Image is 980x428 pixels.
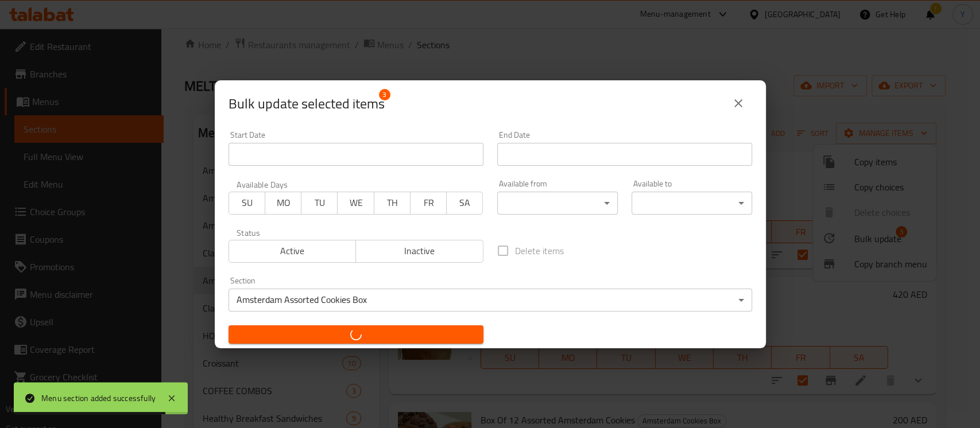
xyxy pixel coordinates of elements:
div: Menu section added successfully [41,392,156,404]
button: SU [228,192,265,215]
button: close [725,90,752,117]
button: Inactive [355,240,483,263]
span: Inactive [361,243,479,259]
span: 3 [379,89,390,100]
span: TU [306,194,333,211]
span: Delete items [515,244,564,258]
span: MO [270,194,297,211]
div: ​ [632,192,752,215]
button: TU [301,192,338,215]
span: WE [342,194,369,211]
span: SU [234,194,261,211]
button: FR [410,192,447,215]
span: FR [415,194,442,211]
span: SA [451,194,478,211]
span: Active [234,243,352,259]
span: Selected items count [228,95,385,113]
button: WE [337,192,374,215]
button: SA [446,192,483,215]
button: MO [265,192,301,215]
button: Active [228,240,357,263]
div: Amsterdam Assorted Cookies Box [228,289,752,312]
button: TH [374,192,410,215]
div: ​ [497,192,618,215]
span: TH [379,194,406,211]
